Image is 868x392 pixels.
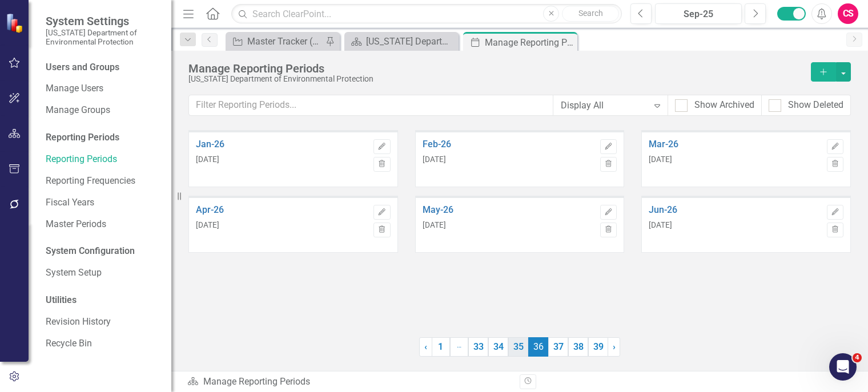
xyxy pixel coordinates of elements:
[588,337,608,357] a: 39
[423,221,594,230] div: [DATE]
[188,62,805,75] div: Manage Reporting Periods
[578,9,603,18] span: Search
[6,13,26,33] img: ClearPoint Strategy
[829,353,857,381] iframe: Intercom live chat
[423,205,594,215] a: May-26
[46,61,160,74] div: Users and Groups
[46,28,160,47] small: [US_STATE] Department of Environmental Protection
[838,3,858,24] button: CS
[196,139,368,149] a: Jan-26
[485,35,574,50] div: Manage Reporting Periods
[46,294,160,307] div: Utilities
[188,75,805,83] div: [US_STATE] Department of Environmental Protection
[659,7,738,21] div: Sep-25
[46,82,160,95] a: Manage Users
[468,337,488,357] a: 33
[528,337,548,357] span: 36
[613,341,616,352] span: ›
[853,353,862,362] span: 4
[46,14,160,28] span: System Settings
[231,4,622,24] input: Search ClearPoint...
[46,266,160,280] a: System Setup
[649,139,821,149] a: Mar-26
[649,155,821,164] div: [DATE]
[649,205,821,215] a: Jun-26
[424,341,427,352] span: ‹
[423,139,594,149] a: Feb-26
[694,99,754,112] div: Show Archived
[46,104,160,117] a: Manage Groups
[423,155,594,164] div: [DATE]
[366,34,456,49] div: [US_STATE] Department of Environmental Protection
[655,3,742,24] button: Sep-25
[508,337,528,357] a: 35
[46,245,160,258] div: System Configuration
[347,34,456,49] a: [US_STATE] Department of Environmental Protection
[187,375,511,389] div: Manage Reporting Periods
[228,34,323,49] a: Master Tracker (External)
[568,337,588,357] a: 38
[488,337,508,357] a: 34
[46,196,160,209] a: Fiscal Years
[46,153,160,166] a: Reporting Periods
[788,99,843,112] div: Show Deleted
[561,99,648,112] div: Display All
[46,316,160,329] a: Revision History
[46,218,160,231] a: Master Periods
[188,95,553,116] input: Filter Reporting Periods...
[46,131,160,144] div: Reporting Periods
[46,337,160,350] a: Recycle Bin
[548,337,568,357] a: 37
[196,221,368,230] div: [DATE]
[196,205,368,215] a: Apr-26
[649,221,821,230] div: [DATE]
[432,337,450,357] a: 1
[196,155,368,164] div: [DATE]
[562,6,619,22] button: Search
[46,175,160,188] a: Reporting Frequencies
[247,34,323,49] div: Master Tracker (External)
